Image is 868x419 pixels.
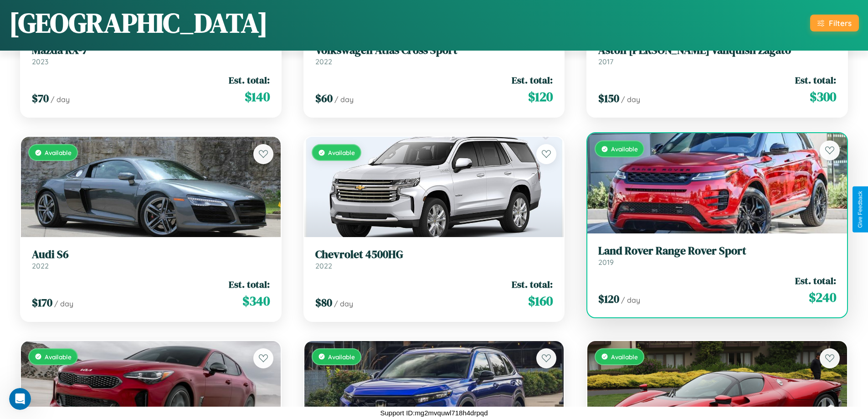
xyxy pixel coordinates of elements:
[380,407,488,419] p: Support ID: mg2mvquwl718h4drpqd
[315,295,332,310] span: $ 80
[611,145,638,153] span: Available
[598,44,836,66] a: Aston [PERSON_NAME] Vanquish Zagato2017
[829,18,852,28] div: Filters
[45,149,72,156] span: Available
[598,44,836,57] h3: Aston [PERSON_NAME] Vanquish Zagato
[611,353,638,361] span: Available
[9,388,31,410] iframe: Intercom live chat
[315,91,333,106] span: $ 60
[621,95,640,104] span: / day
[809,288,836,306] span: $ 240
[315,248,553,270] a: Chevrolet 4500HG2022
[334,95,354,104] span: / day
[334,299,353,308] span: / day
[328,149,355,156] span: Available
[795,274,836,287] span: Est. total:
[54,299,73,308] span: / day
[512,278,553,291] span: Est. total:
[315,248,553,261] h3: Chevrolet 4500HG
[32,91,49,106] span: $ 70
[528,292,553,310] span: $ 160
[32,261,49,270] span: 2022
[512,73,553,87] span: Est. total:
[242,292,270,310] span: $ 340
[315,57,332,66] span: 2022
[45,353,72,361] span: Available
[328,353,355,361] span: Available
[621,295,640,305] span: / day
[598,244,836,258] h3: Land Rover Range Rover Sport
[857,191,863,228] div: Give Feedback
[32,44,270,57] h3: Mazda RX-7
[32,44,270,66] a: Mazda RX-72023
[32,248,270,270] a: Audi S62022
[245,88,270,106] span: $ 140
[229,73,270,87] span: Est. total:
[598,258,614,267] span: 2019
[810,15,859,31] button: Filters
[810,88,836,106] span: $ 300
[598,291,619,306] span: $ 120
[598,91,619,106] span: $ 150
[315,44,553,57] h3: Volkswagen Atlas Cross Sport
[315,261,332,270] span: 2022
[528,88,553,106] span: $ 120
[9,4,268,41] h1: [GEOGRAPHIC_DATA]
[229,278,270,291] span: Est. total:
[32,57,48,66] span: 2023
[315,44,553,66] a: Volkswagen Atlas Cross Sport2022
[598,57,613,66] span: 2017
[32,295,52,310] span: $ 170
[51,95,70,104] span: / day
[32,248,270,261] h3: Audi S6
[598,244,836,267] a: Land Rover Range Rover Sport2019
[795,73,836,87] span: Est. total:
